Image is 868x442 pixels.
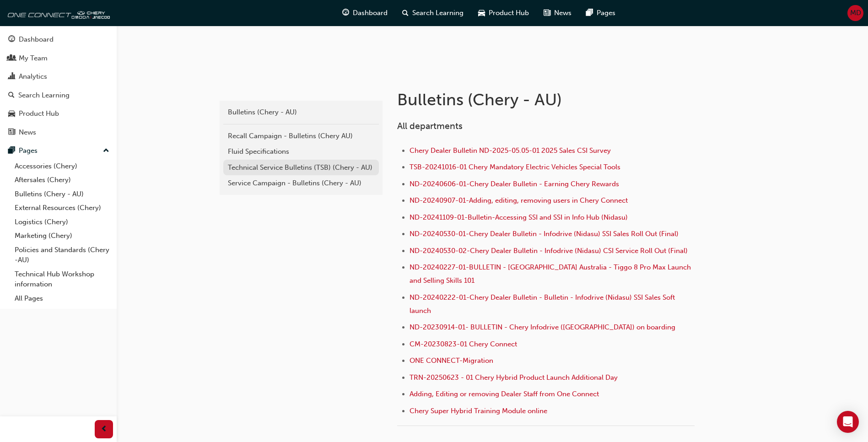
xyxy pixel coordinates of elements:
[4,105,113,122] a: Product Hub
[410,146,611,155] a: Chery Dealer Bulletin ND-2025-05.05-01 2025 Sales CSI Survey
[536,4,579,22] a: news-iconNews
[5,4,110,22] img: oneconnect
[8,92,15,100] span: search-icon
[11,159,113,173] a: Accessories (Chery)
[410,390,599,398] a: Adding, Editing or removing Dealer Staff from One Connect
[586,7,593,19] span: pages-icon
[554,8,571,18] span: News
[8,147,15,155] span: pages-icon
[19,71,47,82] div: Analytics
[410,407,547,415] a: Chery Super Hybrid Training Module online
[4,87,113,104] a: Search Learning
[402,7,409,19] span: search-icon
[19,146,38,156] div: Pages
[478,7,485,19] span: car-icon
[4,31,113,48] a: Dashboard
[837,411,859,433] div: Open Intercom Messenger
[228,131,374,141] div: Recall Campaign - Bulletins (Chery AU)
[579,4,623,22] a: pages-iconPages
[11,173,113,187] a: Aftersales (Chery)
[335,4,395,22] a: guage-iconDashboard
[19,53,48,64] div: My Team
[471,4,536,22] a: car-iconProduct Hub
[223,128,379,144] a: Recall Campaign - Bulletins (Chery AU)
[412,8,464,18] span: Search Learning
[228,162,374,173] div: Technical Service Bulletins (TSB) (Chery - AU)
[11,201,113,215] a: External Resources (Chery)
[11,229,113,243] a: Marketing (Chery)
[8,36,15,44] span: guage-icon
[489,8,529,18] span: Product Hub
[8,54,15,63] span: people-icon
[8,110,15,118] span: car-icon
[11,267,113,291] a: Technical Hub Workshop information
[410,213,628,221] a: ND-20241109-01-Bulletin-Accessing SSI and SSI in Info Hub (Nidasu)
[410,373,618,382] a: TRN-20250623 - 01 Chery Hybrid Product Launch Additional Day
[597,8,615,18] span: Pages
[4,142,113,159] button: Pages
[410,263,693,285] a: ND-20240227-01-BULLETIN - [GEOGRAPHIC_DATA] Australia - Tiggo 8 Pro Max Launch and Selling Skills...
[18,90,70,101] div: Search Learning
[101,424,108,435] span: prev-icon
[410,180,619,188] a: ND-20240606-01-Chery Dealer Bulletin - Earning Chery Rewards
[223,160,379,176] a: Technical Service Bulletins (TSB) (Chery - AU)
[847,5,863,21] button: MD
[11,291,113,306] a: All Pages
[410,340,517,348] a: CM-20230823-01 Chery Connect
[4,29,113,142] button: DashboardMy TeamAnalyticsSearch LearningProduct HubNews
[8,129,15,137] span: news-icon
[19,34,54,45] div: Dashboard
[8,73,15,81] span: chart-icon
[19,108,59,119] div: Product Hub
[11,243,113,267] a: Policies and Standards (Chery -AU)
[850,8,861,18] span: MD
[4,68,113,85] a: Analytics
[410,323,675,331] a: ND-20230914-01- BULLETIN - Chery Infodrive ([GEOGRAPHIC_DATA]) on boarding
[228,146,374,157] div: Fluid Specifications
[103,145,109,157] span: up-icon
[410,247,688,255] a: ND-20240530-02-Chery Dealer Bulletin - Infodrive (Nidasu) CSI Service Roll Out (Final)
[544,7,550,19] span: news-icon
[19,127,36,138] div: News
[397,90,697,110] h1: Bulletins (Chery - AU)
[410,293,677,315] a: ND-20240222-01-Chery Dealer Bulletin - Bulletin - Infodrive (Nidasu) SSI Sales Soft launch
[223,175,379,191] a: Service Campaign - Bulletins (Chery - AU)
[397,121,463,131] span: All departments
[410,230,679,238] a: ND-20240530-01-Chery Dealer Bulletin - Infodrive (Nidasu) SSI Sales Roll Out (Final)
[11,187,113,201] a: Bulletins (Chery - AU)
[395,4,471,22] a: search-iconSearch Learning
[410,356,493,365] a: ONE CONNECT-Migration
[410,196,628,205] a: ND-20240907-01-Adding, editing, removing users in Chery Connect
[410,163,620,171] a: TSB-20241016-01 Chery Mandatory Electric Vehicles Special Tools
[228,107,374,118] div: Bulletins (Chery - AU)
[11,215,113,229] a: Logistics (Chery)
[4,124,113,141] a: News
[4,50,113,67] a: My Team
[228,178,374,189] div: Service Campaign - Bulletins (Chery - AU)
[223,144,379,160] a: Fluid Specifications
[223,104,379,120] a: Bulletins (Chery - AU)
[342,7,349,19] span: guage-icon
[353,8,388,18] span: Dashboard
